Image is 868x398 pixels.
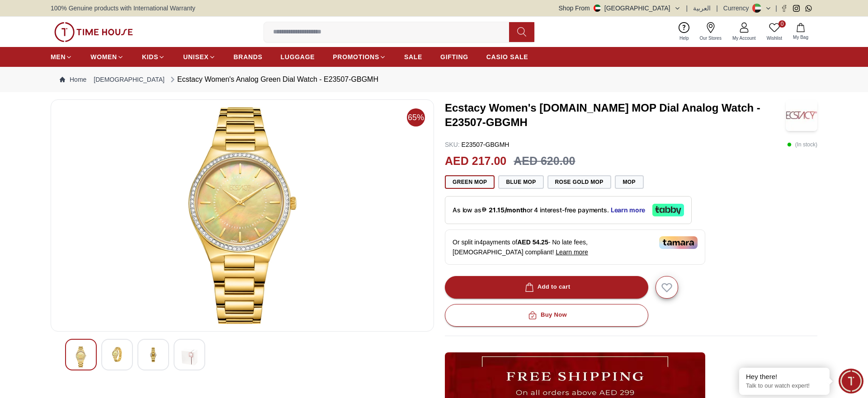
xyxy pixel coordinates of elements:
[716,4,718,13] span: |
[54,22,133,42] img: ...
[445,101,786,130] h3: Ecstacy Women's [DOMAIN_NAME] MOP Dial Analog Watch - E23507-GBGMH
[60,75,86,84] a: Home
[793,5,800,12] a: Instagram
[746,382,823,390] p: Talk to our watch expert!
[559,4,681,13] button: Shop From[GEOGRAPHIC_DATA]
[696,35,725,42] span: Our Stores
[183,52,208,61] span: UNISEX
[498,175,543,189] button: Blue MOP
[404,49,422,65] a: SALE
[694,20,727,43] a: Our Stores
[686,4,688,13] span: |
[51,49,72,65] a: MEN
[445,153,506,170] h2: AED 217.00
[234,49,263,65] a: BRANDS
[333,52,379,61] span: PROMOTIONS
[676,35,693,42] span: Help
[839,369,863,393] div: Chat Widget
[90,52,117,61] span: WOMEN
[805,5,812,12] a: Whatsapp
[615,175,644,189] button: MOP
[94,75,165,84] a: [DEMOGRAPHIC_DATA]
[761,20,788,43] a: 0Wishlist
[517,239,548,246] span: AED 54.25
[445,140,509,149] p: E23507-GBGMH
[445,229,705,265] div: Or split in 4 payments of - No late fees, [DEMOGRAPHIC_DATA] compliant!
[674,20,694,43] a: Help
[445,175,495,189] button: Green MOP
[723,4,753,13] div: Currency
[787,140,817,149] p: ( In stock )
[440,52,468,61] span: GIFTING
[407,108,425,126] span: 65%
[181,346,198,367] img: Ecstacy Women's Analog Green Dial Watch - E23507-GBGMH
[142,52,158,61] span: KIDS
[109,346,125,363] img: Ecstacy Women's Analog Green Dial Watch - E23507-GBGMH
[763,35,786,42] span: Wishlist
[556,248,588,256] span: Learn more
[775,4,777,13] span: |
[51,67,817,92] nav: Breadcrumb
[281,52,315,61] span: LUGGAGE
[445,304,648,327] button: Buy Now
[786,99,817,131] img: Ecstacy Women's M.Green MOP Dial Analog Watch - E23507-GBGMH
[547,175,611,189] button: Rose Gold MOP
[51,52,66,61] span: MEN
[659,236,698,249] img: Tamara
[445,141,460,148] span: SKU :
[778,20,786,28] span: 0
[526,310,567,320] div: Buy Now
[145,346,161,363] img: Ecstacy Women's Analog Green Dial Watch - E23507-GBGMH
[333,49,386,65] a: PROMOTIONS
[168,74,378,85] div: Ecstacy Women's Analog Green Dial Watch - E23507-GBGMH
[445,276,648,299] button: Add to cart
[486,49,528,65] a: CASIO SALE
[440,49,468,65] a: GIFTING
[234,52,263,61] span: BRANDS
[781,5,788,12] a: Facebook
[514,153,575,170] h3: AED 620.00
[73,346,89,367] img: Ecstacy Women's Analog Green Dial Watch - E23507-GBGMH
[281,49,315,65] a: LUGGAGE
[746,372,823,381] div: Hey there!
[90,49,124,65] a: WOMEN
[789,34,812,41] span: My Bag
[486,52,528,61] span: CASIO SALE
[788,21,814,42] button: My Bag
[142,49,165,65] a: KIDS
[729,35,759,42] span: My Account
[404,52,422,61] span: SALE
[58,107,426,324] img: Ecstacy Women's Analog Green Dial Watch - E23507-GBGMH
[693,4,711,13] button: العربية
[523,282,571,292] div: Add to cart
[183,49,215,65] a: UNISEX
[51,4,195,13] span: 100% Genuine products with International Warranty
[594,5,601,12] img: United Arab Emirates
